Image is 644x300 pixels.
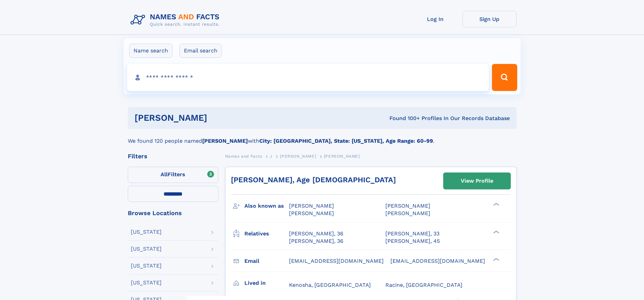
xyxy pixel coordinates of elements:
[385,230,439,237] a: [PERSON_NAME], 33
[289,237,343,245] a: [PERSON_NAME], 36
[128,210,218,216] div: Browse Locations
[385,203,430,209] span: [PERSON_NAME]
[161,171,168,178] span: All
[289,210,334,216] span: [PERSON_NAME]
[131,280,162,285] div: [US_STATE]
[462,11,517,27] a: Sign Up
[128,167,218,183] label: Filters
[280,154,316,159] span: [PERSON_NAME]
[244,228,289,239] h3: Relatives
[298,115,510,122] div: Found 100+ Profiles In Our Records Database
[180,44,222,58] label: Email search
[385,237,440,245] a: [PERSON_NAME], 45
[289,282,371,288] span: Kenosha, [GEOGRAPHIC_DATA]
[135,114,299,122] h1: [PERSON_NAME]
[259,138,433,144] b: City: [GEOGRAPHIC_DATA], State: [US_STATE], Age Range: 60-99
[128,11,225,29] img: Logo Names and Facts
[127,64,489,91] input: search input
[289,203,334,209] span: [PERSON_NAME]
[270,154,272,159] span: J
[280,152,316,160] a: [PERSON_NAME]
[202,138,248,144] b: [PERSON_NAME]
[131,263,162,269] div: [US_STATE]
[244,255,289,267] h3: Email
[492,202,500,207] div: ❯
[289,258,384,264] span: [EMAIL_ADDRESS][DOMAIN_NAME]
[131,246,162,252] div: [US_STATE]
[129,44,172,58] label: Name search
[390,258,485,264] span: [EMAIL_ADDRESS][DOMAIN_NAME]
[128,129,517,145] div: We found 120 people named with .
[225,152,262,160] a: Names and Facts
[231,176,396,184] a: [PERSON_NAME], Age [DEMOGRAPHIC_DATA]
[244,200,289,212] h3: Also known as
[408,11,462,27] a: Log In
[128,153,218,159] div: Filters
[131,229,162,235] div: [US_STATE]
[289,230,343,237] a: [PERSON_NAME], 36
[492,257,500,261] div: ❯
[492,230,500,234] div: ❯
[324,154,360,159] span: [PERSON_NAME]
[270,152,272,160] a: J
[492,64,517,91] button: Search Button
[444,173,510,189] a: View Profile
[385,282,462,288] span: Racine, [GEOGRAPHIC_DATA]
[244,277,289,289] h3: Lived in
[461,173,493,189] div: View Profile
[385,210,430,216] span: [PERSON_NAME]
